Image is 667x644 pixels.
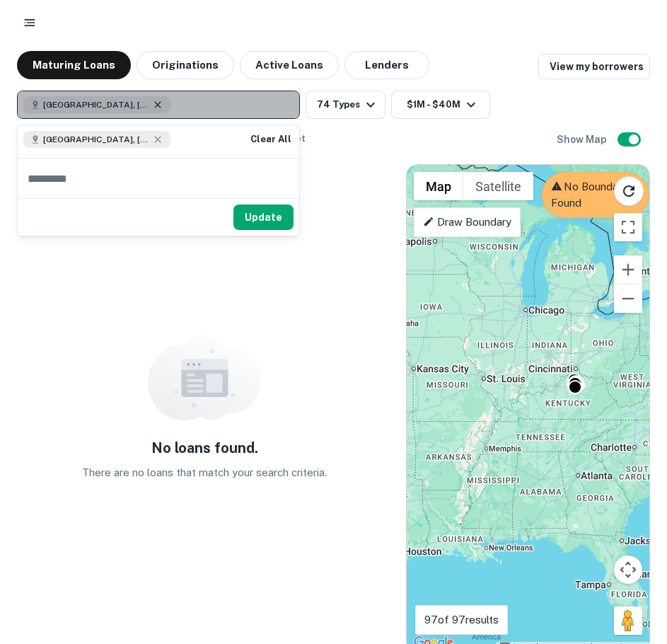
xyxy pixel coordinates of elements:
p: Draw Boundary [423,214,511,231]
p: There are no loans that match your search criteria. [82,464,327,481]
button: Reload search area [614,176,644,206]
img: empty content [148,335,261,420]
button: [GEOGRAPHIC_DATA], [GEOGRAPHIC_DATA], [GEOGRAPHIC_DATA] [17,91,300,119]
button: Update [233,205,294,230]
span: [GEOGRAPHIC_DATA], [GEOGRAPHIC_DATA], [GEOGRAPHIC_DATA] [43,98,149,111]
button: Clear All [248,131,294,148]
h6: Show Map [557,132,609,147]
iframe: Chat Widget [596,531,667,599]
button: Drag Pegman onto the map to open Street View [614,606,642,635]
button: Lenders [344,51,429,79]
button: Zoom in [614,255,642,284]
button: $1M - $40M [391,91,490,119]
button: Active Loans [240,51,339,79]
p: No Boundary Found [551,178,640,212]
button: Zoom out [614,284,642,313]
button: Toggle fullscreen view [614,213,642,241]
p: 97 of 97 results [424,611,499,628]
button: Maturing Loans [17,51,131,79]
h5: No loans found. [151,437,258,459]
a: View my borrowers [538,54,650,79]
span: [GEOGRAPHIC_DATA], [GEOGRAPHIC_DATA], [GEOGRAPHIC_DATA] [43,133,149,146]
button: Originations [137,51,234,79]
button: 74 Types [306,91,385,119]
